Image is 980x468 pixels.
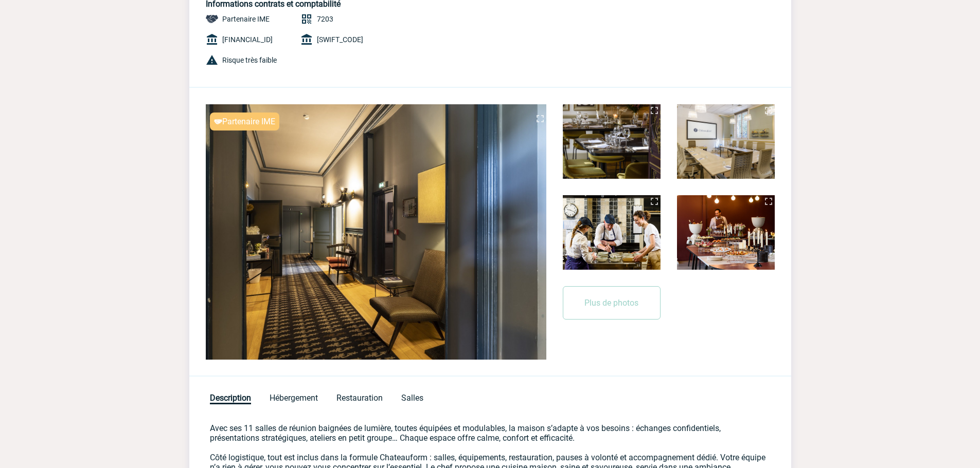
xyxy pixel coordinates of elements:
span: [SWIFT_CODE] [317,35,363,44]
img: partnaire IME [214,119,222,124]
span: 7203 [317,15,333,23]
span: Restauration [336,393,383,403]
span: Description [210,393,251,404]
span: Salles [401,393,423,403]
span: Hébergement [270,393,318,403]
span: [FINANCIAL_ID] [222,35,273,44]
span: Risque très faible [222,56,277,64]
span: Partenaire IME [222,15,270,23]
div: Partenaire IME [210,113,279,130]
button: Plus de photos [563,286,661,320]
